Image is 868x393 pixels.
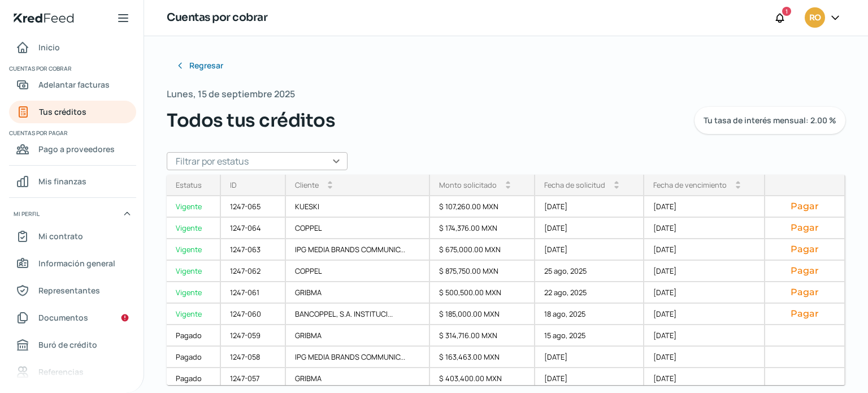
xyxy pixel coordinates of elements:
div: BANCOPPEL, S.A. INSTITUCI... [286,304,430,325]
div: $ 174,376.00 MXN [430,218,535,239]
a: Vigente [167,239,221,261]
button: Pagar [774,201,835,212]
div: COPPEL [286,218,430,239]
a: Pagado [167,325,221,347]
button: Pagar [774,265,835,277]
div: 1247-064 [221,218,286,239]
div: 25 ago, 2025 [535,261,644,282]
div: [DATE] [535,218,644,239]
div: Fecha de vencimiento [653,180,727,190]
div: Monto solicitado [439,180,497,190]
div: [DATE] [644,304,765,325]
div: GRIBMA [286,282,430,304]
div: GRIBMA [286,325,430,347]
button: Pagar [774,222,835,234]
span: Documentos [38,310,88,325]
div: [DATE] [644,239,765,261]
div: $ 875,750.00 MXN [430,261,535,282]
a: Buró de crédito [9,334,136,356]
a: Tus créditos [9,101,136,123]
div: 1247-058 [221,347,286,368]
span: Todos tus créditos [167,107,335,134]
a: Inicio [9,36,136,59]
div: 18 ago, 2025 [535,304,644,325]
span: Mi perfil [14,209,40,219]
a: Adelantar facturas [9,74,136,96]
a: Mi contrato [9,225,136,248]
div: [DATE] [644,261,765,282]
span: Cuentas por cobrar [9,63,134,74]
div: $ 107,260.00 MXN [430,196,535,218]
a: Documentos [9,306,136,329]
span: Cuentas por pagar [9,128,134,138]
span: Mi contrato [38,229,83,243]
div: 1247-059 [221,325,286,347]
a: Vigente [167,196,221,218]
div: [DATE] [535,239,644,261]
i: arrow_drop_down [614,185,619,189]
div: $ 500,500.00 MXN [430,282,535,304]
span: Inicio [38,40,60,54]
span: Mis finanzas [38,174,86,188]
span: Representantes [38,283,100,297]
span: Regresar [189,62,223,70]
div: 15 ago, 2025 [535,325,644,347]
div: GRIBMA [286,368,430,390]
div: IPG MEDIA BRANDS COMMUNIC... [286,347,430,368]
span: Información general [38,256,115,270]
i: arrow_drop_down [736,185,740,189]
span: RO [809,11,821,25]
div: COPPEL [286,261,430,282]
div: Fecha de solicitud [544,180,605,190]
span: Adelantar facturas [38,77,110,92]
div: [DATE] [644,368,765,390]
div: IPG MEDIA BRANDS COMMUNIC... [286,239,430,261]
div: $ 163,463.00 MXN [430,347,535,368]
span: Referencias [38,365,84,379]
div: 1247-057 [221,368,286,390]
a: Vigente [167,261,221,282]
div: [DATE] [535,368,644,390]
div: $ 314,716.00 MXN [430,325,535,347]
span: Tu tasa de interés mensual: 2.00 % [704,116,836,124]
a: Referencias [9,361,136,383]
div: [DATE] [644,325,765,347]
span: Buró de crédito [38,338,97,352]
div: Vigente [167,282,221,304]
a: Pagado [167,347,221,368]
a: Información general [9,252,136,275]
div: 1247-060 [221,304,286,325]
div: [DATE] [644,347,765,368]
div: 1247-061 [221,282,286,304]
button: Pagar [774,287,835,298]
div: $ 675,000.00 MXN [430,239,535,261]
a: Pago a proveedores [9,138,136,161]
div: Cliente [295,180,319,190]
h1: Cuentas por cobrar [167,10,267,26]
a: Vigente [167,218,221,239]
button: Regresar [167,54,232,77]
div: 22 ago, 2025 [535,282,644,304]
div: 1247-063 [221,239,286,261]
i: arrow_drop_down [328,185,332,189]
a: Pagado [167,368,221,390]
span: 1 [785,6,788,16]
div: [DATE] [644,282,765,304]
div: [DATE] [644,218,765,239]
div: [DATE] [535,196,644,218]
div: $ 403,400.00 MXN [430,368,535,390]
span: Tus créditos [39,105,86,119]
button: Pagar [774,244,835,255]
div: Estatus [176,180,202,190]
div: KUESKI [286,196,430,218]
a: Vigente [167,304,221,325]
i: arrow_drop_down [506,185,510,189]
span: Pago a proveedores [38,142,115,156]
div: ID [230,180,237,190]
